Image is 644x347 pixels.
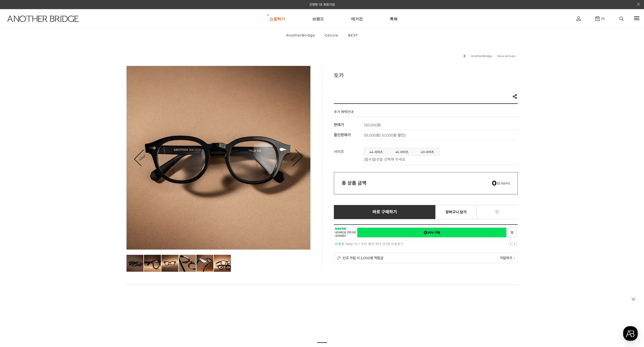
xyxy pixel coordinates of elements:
[576,16,581,21] img: cart
[500,255,512,260] span: 가입하기
[135,150,151,165] a: Prev
[600,17,605,20] span: (0)
[463,54,466,58] a: 홈
[595,16,600,21] img: cart
[334,145,364,165] th: 사이즈
[364,133,406,138] span: 59,000원
[435,205,477,219] a: 장바구니 담기
[334,109,353,117] h4: 추가 혜택안내
[416,148,439,156] a: 49 사이즈
[334,122,344,127] span: 판매가
[390,148,414,156] a: 46 사이즈
[364,123,381,127] strong: 120,000원
[492,179,497,187] em: 0
[344,28,362,42] a: BEST
[595,16,605,21] a: (0)
[320,28,343,42] a: Genzie
[334,133,351,137] span: 할인판매가
[334,252,518,263] a: 신규 가입 시 2,000원 적립금 가입하기
[309,3,335,7] a: 간편한 1초 회원가입
[286,150,302,166] a: Next
[390,148,414,156] li: 46 사이즈
[7,16,79,22] img: logo
[373,157,405,162] span: 옵션을 선택해 주세요
[390,9,398,28] a: 룩북
[415,148,440,156] li: 49 사이즈
[471,54,492,58] a: AnotherBridge
[351,9,363,28] a: 매거진
[497,54,515,58] a: New Arrivals
[342,255,383,260] span: 신규 가입 시 2,000원 적립금
[269,9,285,28] a: 쇼핑하기
[380,133,406,138] span: ( 61,000원 할인)
[3,16,99,35] a: logo
[337,256,341,260] img: detail_membership.png
[513,257,515,259] img: npay_sp_more.png
[364,148,388,156] li: 44 사이즈
[282,28,320,42] a: AnotherBridge
[342,180,366,186] strong: 총 상품 금액
[619,17,623,21] img: search
[312,9,324,28] a: 브랜드
[127,255,143,272] img: d8a971c8d4098888606ba367a792ad14.jpg
[364,157,515,162] p: [필수]
[372,210,397,214] span: 바로 구매하기
[492,181,510,185] span: (0 item)
[334,71,518,79] h3: 토카
[334,205,436,219] a: 바로 구매하기
[364,148,388,156] a: 44 사이즈
[127,66,310,250] img: d8a971c8d4098888606ba367a792ad14.jpg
